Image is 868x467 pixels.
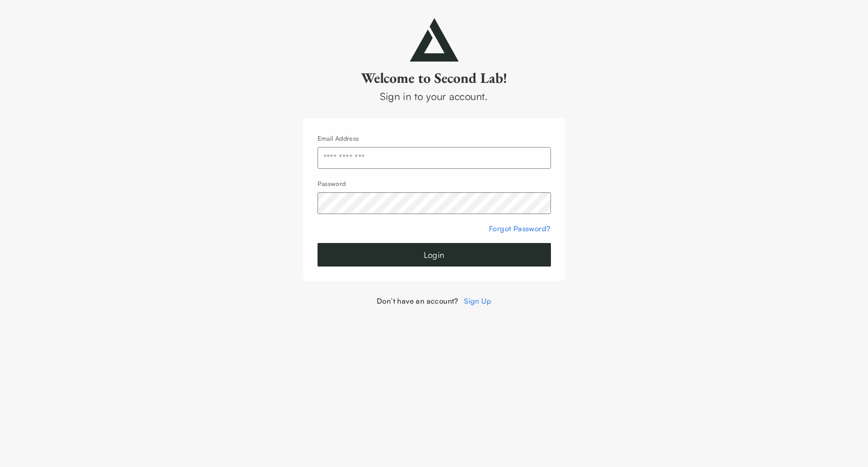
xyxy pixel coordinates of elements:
[303,295,565,306] div: Don’t have an account?
[318,134,359,142] label: Email Address
[303,69,565,87] h2: Welcome to Second Lab!
[410,18,459,62] img: secondlab-logo
[318,243,551,267] button: Login
[489,224,550,233] a: Forgot Password?
[318,180,346,187] label: Password
[303,89,565,104] div: Sign in to your account.
[464,296,491,305] a: Sign Up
